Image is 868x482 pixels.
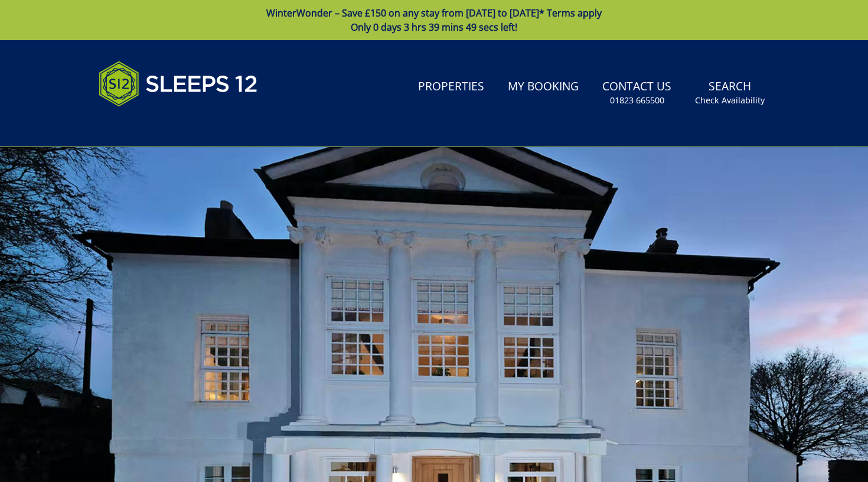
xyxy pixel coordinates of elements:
[351,21,517,34] span: Only 0 days 3 hrs 39 mins 49 secs left!
[413,74,489,100] a: Properties
[93,120,217,131] iframe: Customer reviews powered by Trustpilot
[503,74,583,100] a: My Booking
[610,95,664,106] small: 01823 665500
[690,74,769,112] a: SearchCheck Availability
[99,54,258,113] img: Sleeps 12
[598,74,676,112] a: Contact Us01823 665500
[695,95,765,106] small: Check Availability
